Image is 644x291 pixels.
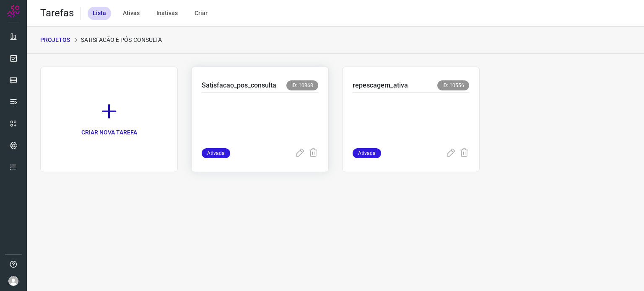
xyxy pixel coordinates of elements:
[437,80,469,90] span: ID: 10556
[88,7,111,20] div: Lista
[353,80,408,90] p: repescagem_ativa
[202,80,276,90] p: Satisfacao_pos_consulta
[40,67,178,172] a: CRIAR NOVA TAREFA
[7,5,20,18] img: Logo
[190,7,213,20] div: Criar
[81,128,137,137] p: CRIAR NOVA TAREFA
[151,7,183,20] div: Inativas
[202,148,230,158] span: Ativada
[353,148,381,158] span: Ativada
[40,36,70,44] p: PROJETOS
[81,36,162,44] p: Satisfação e Pós-Consulta
[118,7,145,20] div: Ativas
[40,7,74,19] h2: Tarefas
[286,80,318,90] span: ID: 10868
[8,276,18,286] img: avatar-user-boy.jpg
